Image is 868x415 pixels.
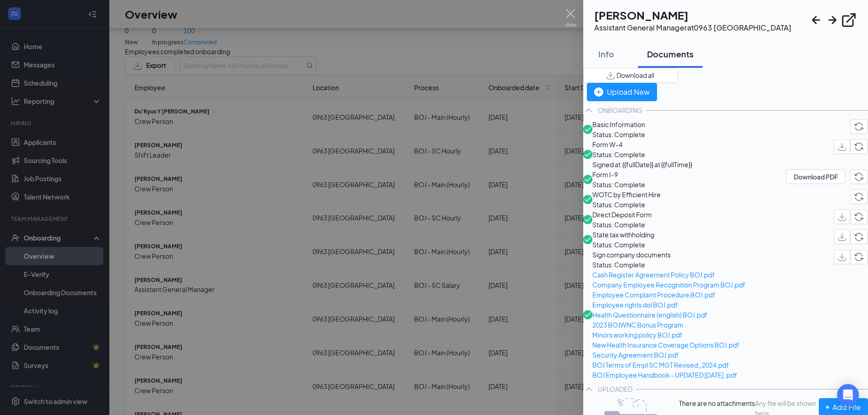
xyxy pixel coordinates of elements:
[592,300,745,310] a: Employee rights dol BOJ.pdf
[786,169,846,184] button: Download PDF
[594,7,791,23] h1: [PERSON_NAME]
[592,220,652,230] span: Status: Complete
[592,129,645,139] span: Status: Complete
[616,71,654,80] span: Download all
[592,310,745,320] a: Health Questionnaire (english) BOJ.pdf
[587,83,657,101] button: Upload New
[583,68,678,83] button: Download all
[592,179,645,190] span: Status: Complete
[592,210,652,220] span: Direct Deposit Form
[592,350,745,360] a: Security Agreement BOJ.pdf
[592,270,745,280] a: Cash Register Agreement Policy BOJ.pdf
[592,240,654,250] span: Status: Complete
[592,48,620,60] div: Info
[598,384,632,394] div: UPLOADED
[808,12,824,28] svg: ArrowLeftNew
[592,260,745,270] span: Status: Complete
[592,360,745,370] a: BOJ Terms of Empl SC MGT Revised_2024.pdf
[592,330,745,340] a: Minors working policy BOJ.pdf
[592,320,745,330] a: 2023 BOJWNC Bonus Program
[594,86,650,97] div: Upload New
[594,23,791,33] div: Assistant General Manager at 0963 [GEOGRAPHIC_DATA]
[583,105,594,116] svg: ChevronUp
[592,139,692,149] span: Form W-4
[592,370,745,380] a: BOJ Employee Handbook - UPDATED [DATE] .pdf
[841,12,857,28] svg: ExternalLink
[592,280,745,290] a: Company Employee Recognition Program BOJ.pdf
[679,398,755,408] span: There are no attachments
[592,200,661,210] span: Status: Complete
[592,159,692,169] span: Signed at: {{fullDate}} at {{fullTime}}
[592,169,645,179] span: Form I-9
[592,230,654,240] span: State tax withholding
[592,149,692,159] span: Status: Complete
[824,12,841,28] svg: ArrowRight
[592,190,661,200] span: WOTC by Efficient Hire
[598,106,642,115] div: ONBOARDING
[647,48,693,60] div: Documents
[826,401,861,413] div: Add File
[592,290,745,300] a: Employee Complaint Procedure BOJ.pdf
[592,250,745,260] span: Sign company documents
[583,384,594,395] svg: ChevronUp
[592,119,645,129] span: Basic Information
[592,340,745,350] a: New Health Insurance Coverage Options BOJ.pdf
[837,384,859,406] div: Open Intercom Messenger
